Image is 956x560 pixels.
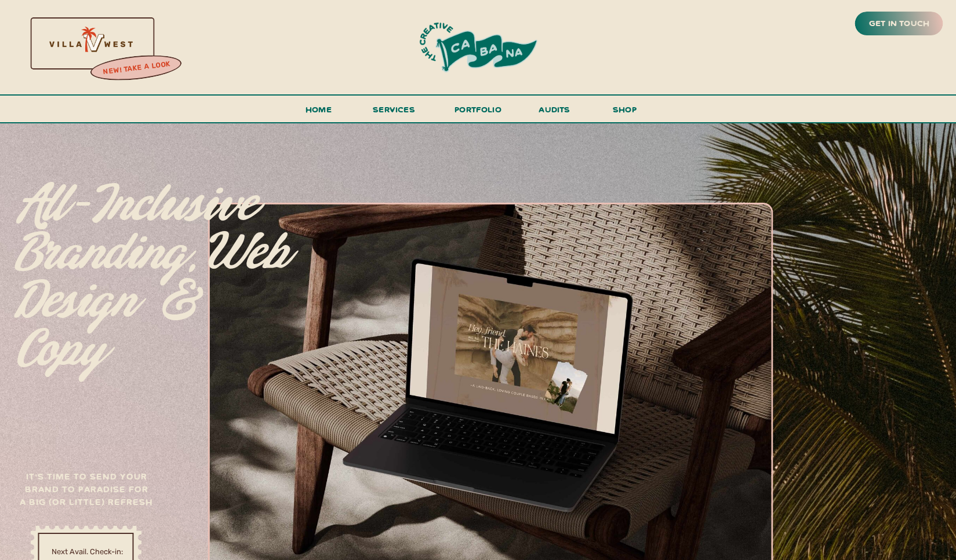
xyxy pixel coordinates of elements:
h3: It's time to send your brand to paradise for a big (or little) refresh [17,470,155,514]
a: shop [597,102,653,122]
p: All-inclusive branding, web design & copy [16,181,293,345]
span: services [373,104,415,115]
a: Next Avail. Check-in: [39,546,136,557]
a: portfolio [451,102,506,123]
a: services [370,102,419,123]
a: audits [537,102,572,122]
a: Home [301,102,337,123]
a: new! take a look [89,57,184,80]
a: get in touch [867,16,932,32]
